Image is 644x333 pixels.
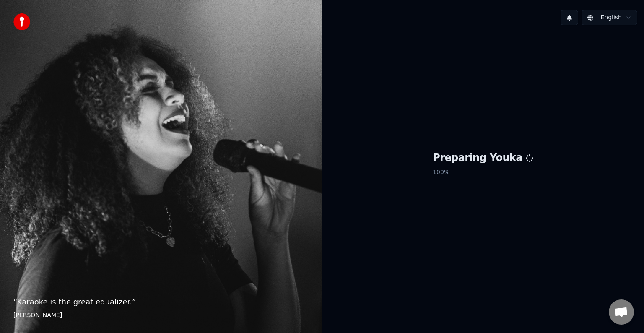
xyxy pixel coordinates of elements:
[433,151,533,165] h1: Preparing Youka
[433,165,533,180] p: 100 %
[13,311,309,320] footer: [PERSON_NAME]
[609,299,634,325] a: Open chat
[13,296,309,308] p: “ Karaoke is the great equalizer. ”
[13,13,30,30] img: youka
